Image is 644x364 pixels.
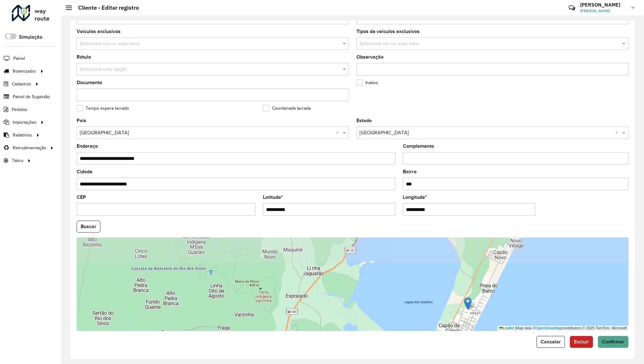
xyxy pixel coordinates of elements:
label: Tipos de veículos exclusivos [356,28,420,35]
span: Confirmar [602,339,624,344]
span: Cancelar [541,339,561,344]
span: Roteirizador [13,68,36,74]
span: Cadastros [12,81,31,87]
span: Relatórios [13,132,32,138]
span: Painel [13,55,25,62]
span: [PERSON_NAME] [580,8,627,14]
img: Marker [464,297,472,310]
label: Bairro [403,168,417,175]
span: Clear all [615,129,621,136]
label: Longitude [403,194,427,201]
label: CEP [77,194,86,201]
label: Coordenada lacrada [263,105,311,112]
label: Observação [356,53,384,61]
label: Endereço [77,142,98,150]
div: Map data © contributors,© 2025 TomTom, Microsoft [498,326,628,331]
label: Latitude [263,194,283,201]
label: Rótulo [77,53,91,61]
a: OpenStreetMap [536,326,562,330]
a: Leaflet [499,326,514,330]
button: Excluir [570,336,593,348]
span: | [515,326,516,330]
label: Tempo espera lacrado [77,105,129,112]
span: Pedidos [12,106,27,113]
span: Importações [13,119,36,126]
label: Cidade [77,168,93,175]
label: Complemento [403,142,434,150]
button: Cancelar [537,336,565,348]
a: Contato Rápido [565,1,579,15]
label: Documento [77,79,102,86]
span: Tático [12,157,23,164]
span: Painel de Sugestão [13,93,50,100]
label: País [77,117,86,124]
span: Clear all [336,129,341,136]
button: Confirmar [598,336,628,348]
span: Excluir [574,339,589,344]
span: Retroalimentação [13,145,46,151]
h3: [PERSON_NAME] [580,2,627,8]
label: Veículos exclusivos [77,28,121,35]
label: Inativo [356,79,378,86]
label: Estado [356,117,372,124]
label: Simulação [19,33,42,41]
button: Buscar [77,221,100,232]
h2: Cliente - Editar registro [72,4,139,11]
